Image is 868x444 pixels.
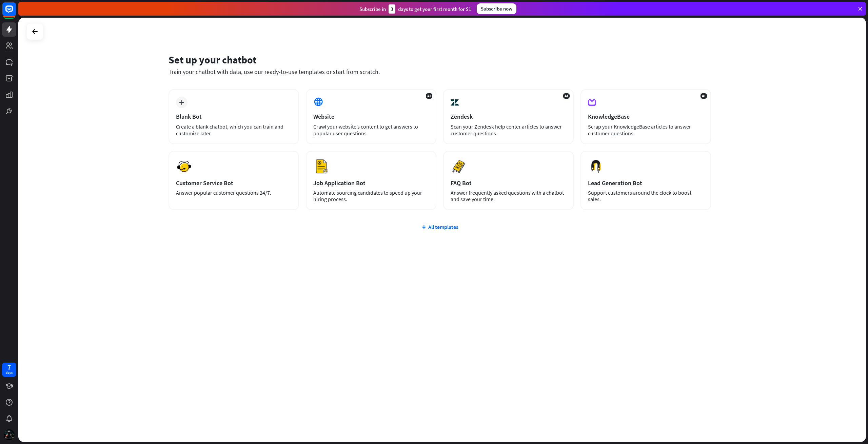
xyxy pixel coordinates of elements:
div: days [6,370,13,375]
i: plus [179,100,184,105]
div: Subscribe in days to get your first month for $1 [359,4,471,14]
div: Lead Generation Bot [588,179,704,187]
div: Customer Service Bot [176,179,292,187]
div: Train your chatbot with data, use our ready-to-use templates or start from scratch. [169,68,711,76]
div: Blank Bot [176,113,292,120]
div: FAQ Bot [451,179,566,187]
div: Answer frequently asked questions with a chatbot and save your time. [451,190,566,202]
a: 7 days [2,363,16,377]
div: Automate sourcing candidates to speed up your hiring process. [313,190,429,202]
span: AI [701,93,707,99]
span: AI [426,93,432,99]
div: Website [313,113,429,120]
div: Set up your chatbot [169,53,711,66]
div: Create a blank chatbot, which you can train and customize later. [176,123,292,137]
div: Scrap your KnowledgeBase articles to answer customer questions. [588,123,704,137]
div: Scan your Zendesk help center articles to answer customer questions. [451,123,566,137]
div: All templates [169,224,711,230]
div: KnowledgeBase [588,113,704,120]
div: 7 [7,364,11,370]
div: Answer popular customer questions 24/7. [176,190,292,196]
div: 3 [389,4,395,14]
div: Job Application Bot [313,179,429,187]
div: Zendesk [451,113,566,120]
div: Subscribe now [477,3,516,14]
div: Support customers around the clock to boost sales. [588,190,704,202]
div: Crawl your website’s content to get answers to popular user questions. [313,123,429,137]
span: AI [563,93,570,99]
